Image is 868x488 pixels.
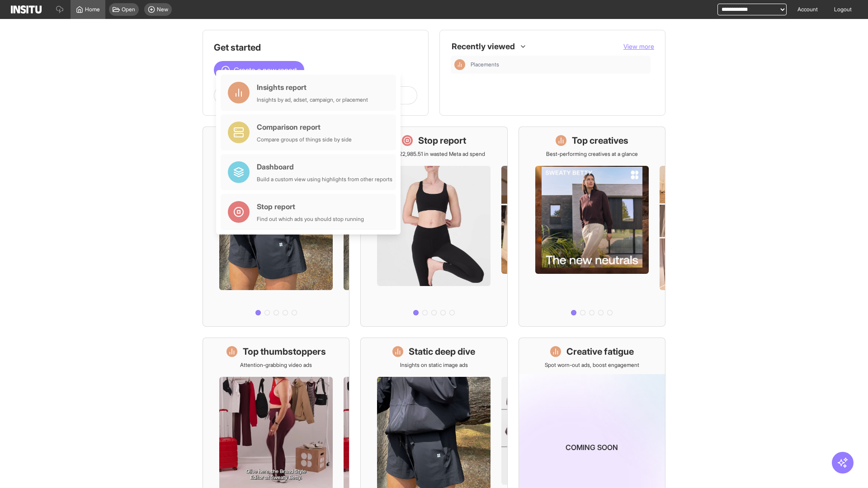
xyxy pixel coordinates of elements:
[257,122,352,132] div: Comparison report
[257,161,392,172] div: Dashboard
[383,150,485,158] p: Save £22,985.51 in wasted Meta ad spend
[360,127,507,327] a: Stop reportSave £22,985.51 in wasted Meta ad spend
[240,361,312,369] p: Attention-grabbing video ads
[400,361,468,369] p: Insights on static image ads
[572,134,628,147] h1: Top creatives
[257,216,364,223] div: Find out which ads you should stop running
[471,61,499,68] span: Placements
[257,136,352,143] div: Compare groups of things side by side
[257,176,392,183] div: Build a custom view using highlights from other reports
[234,65,297,75] span: Create a new report
[471,61,647,68] span: Placements
[418,134,466,147] h1: Stop report
[454,59,465,70] div: Insights
[519,127,665,327] a: Top creativesBest-performing creatives at a glance
[623,42,654,50] span: View more
[203,127,349,327] a: What's live nowSee all active ads instantly
[85,6,100,13] span: Home
[409,345,475,358] h1: Static deep dive
[623,42,654,51] button: View more
[257,82,368,93] div: Insights report
[257,96,368,103] div: Insights by ad, adset, campaign, or placement
[11,5,42,14] img: Logo
[243,345,326,358] h1: Top thumbstoppers
[257,201,364,212] div: Stop report
[546,150,638,158] p: Best-performing creatives at a glance
[214,41,417,54] h1: Get started
[122,6,135,13] span: Open
[214,61,304,79] button: Create a new report
[157,6,168,13] span: New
